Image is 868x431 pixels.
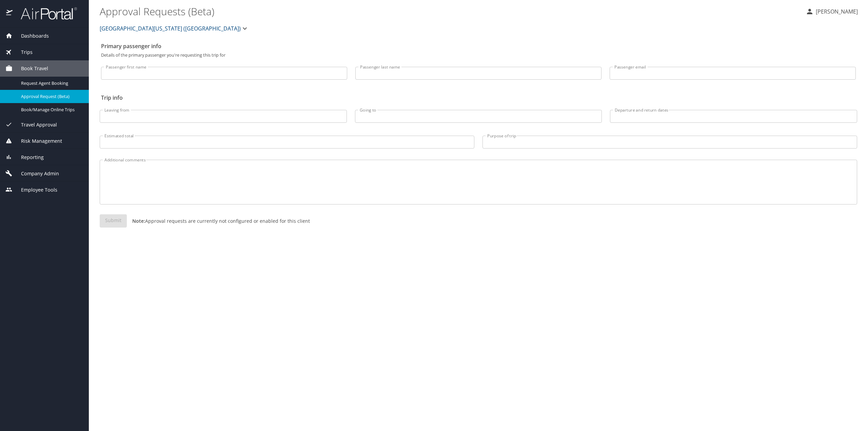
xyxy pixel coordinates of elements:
button: [PERSON_NAME] [803,5,861,18]
h2: Primary passenger info [101,41,856,52]
span: Trips [13,48,33,56]
span: Request Agent Booking [21,80,81,86]
span: Book Travel [13,65,48,72]
span: Company Admin [13,170,59,177]
span: [GEOGRAPHIC_DATA][US_STATE] ([GEOGRAPHIC_DATA]) [100,24,241,33]
span: Risk Management [13,137,62,145]
p: Details of the primary passenger you're requesting this trip for [101,53,856,57]
span: Travel Approval [13,121,57,129]
span: Book/Manage Online Trips [21,106,81,113]
span: Dashboards [13,32,49,40]
p: [PERSON_NAME] [814,7,858,16]
strong: Note: [132,218,145,224]
img: icon-airportal.png [6,7,13,20]
span: Reporting [13,154,44,161]
h2: Trip info [101,92,856,103]
img: airportal-logo.png [13,7,77,20]
p: Approval requests are currently not configured or enabled for this client [127,217,310,224]
h1: Approval Requests (Beta) [100,1,800,22]
span: Approval Request (Beta) [21,93,81,100]
span: Employee Tools [13,186,57,194]
button: [GEOGRAPHIC_DATA][US_STATE] ([GEOGRAPHIC_DATA]) [97,22,252,35]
